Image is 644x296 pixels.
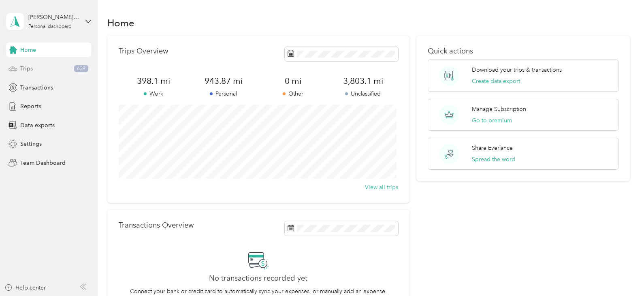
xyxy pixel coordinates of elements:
[20,46,36,54] span: Home
[4,283,46,292] button: Help center
[20,140,42,148] span: Settings
[188,75,258,87] span: 943.87 mi
[28,13,79,21] div: [PERSON_NAME][EMAIL_ADDRESS][DOMAIN_NAME]
[119,75,188,87] span: 398.1 mi
[119,47,168,55] p: Trips Overview
[472,66,562,74] p: Download your trips & transactions
[472,105,526,113] p: Manage Subscription
[365,183,398,192] button: View all trips
[328,75,398,87] span: 3,803.1 mi
[119,89,188,98] p: Work
[20,121,55,130] span: Data exports
[472,144,513,152] p: Share Everlance
[188,89,258,98] p: Personal
[472,77,520,85] button: Create data export
[599,251,644,296] iframe: Everlance-gr Chat Button Frame
[107,19,134,27] h1: Home
[74,65,88,72] span: 629
[20,64,33,73] span: Trips
[20,159,66,167] span: Team Dashboard
[472,155,515,164] button: Spread the word
[130,287,387,296] p: Connect your bank or credit card to automatically sync your expenses, or manually add an expense.
[20,83,53,92] span: Transactions
[258,89,328,98] p: Other
[428,47,618,55] p: Quick actions
[328,89,398,98] p: Unclassified
[209,274,307,283] h2: No transactions recorded yet
[258,75,328,87] span: 0 mi
[472,116,512,125] button: Go to premium
[28,24,72,29] div: Personal dashboard
[119,221,194,230] p: Transactions Overview
[20,102,41,111] span: Reports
